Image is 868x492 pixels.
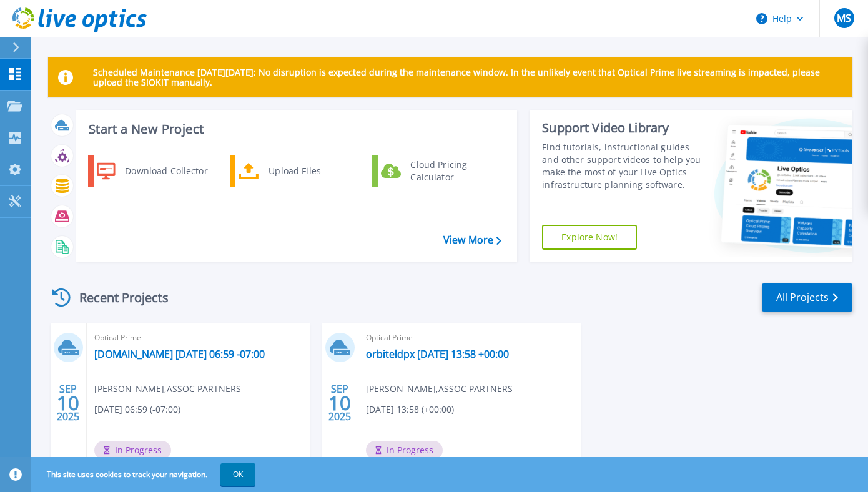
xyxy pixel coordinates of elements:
[94,382,241,396] span: [PERSON_NAME] , ASSOC PARTNERS
[542,141,703,191] div: Find tutorials, instructional guides and other support videos to help you make the most of your L...
[366,348,509,360] a: orbiteldpx [DATE] 13:58 +00:00
[94,403,180,416] span: [DATE] 06:59 (-07:00)
[89,122,501,136] h3: Start a New Project
[88,155,216,187] a: Download Collector
[372,155,500,187] a: Cloud Pricing Calculator
[94,348,265,360] a: [DOMAIN_NAME] [DATE] 06:59 -07:00
[328,398,351,408] span: 10
[230,155,358,187] a: Upload Files
[57,398,79,408] span: 10
[34,463,255,486] span: This site uses cookies to track your navigation.
[366,382,513,396] span: [PERSON_NAME] , ASSOC PARTNERS
[328,380,352,426] div: SEP 2025
[404,159,496,184] div: Cloud Pricing Calculator
[93,67,842,87] p: Scheduled Maintenance [DATE][DATE]: No disruption is expected during the maintenance window. In t...
[542,225,637,250] a: Explore Now!
[94,331,302,345] span: Optical Prime
[762,283,852,312] a: All Projects
[220,463,255,486] button: OK
[837,13,851,23] span: MS
[94,441,171,460] span: In Progress
[443,234,501,246] a: View More
[119,159,213,184] div: Download Collector
[366,403,454,416] span: [DATE] 13:58 (+00:00)
[48,282,185,313] div: Recent Projects
[366,441,443,460] span: In Progress
[56,380,80,426] div: SEP 2025
[262,159,355,184] div: Upload Files
[542,120,703,136] div: Support Video Library
[366,331,574,345] span: Optical Prime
